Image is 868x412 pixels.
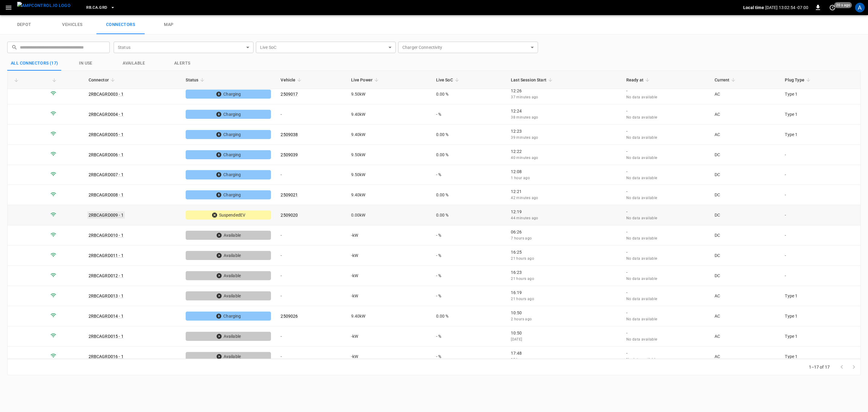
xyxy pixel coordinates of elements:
td: - [276,286,346,306]
p: 12:26 [511,88,617,94]
img: ampcontrol.io logo [17,2,71,9]
td: - [780,246,860,266]
p: - [626,290,705,296]
td: - % [431,104,506,125]
a: 2509021 [281,192,298,197]
p: 10:50 [511,310,617,316]
p: 16:23 [511,269,617,275]
p: - [626,108,705,114]
td: Type 1 [780,104,860,125]
span: No data available [626,317,657,321]
td: AC [710,347,780,367]
div: SuspendedEV [186,211,271,220]
span: [DATE] [511,337,522,341]
span: No data available [626,176,657,180]
p: 1–17 of 17 [809,364,830,370]
div: Available [186,231,271,240]
td: 0.00 % [431,185,506,205]
button: All Connectors (17) [7,56,62,71]
div: Charging [186,170,271,179]
span: No data available [626,115,657,119]
td: Type 1 [780,84,860,104]
p: - [626,310,705,316]
p: - [626,350,705,356]
div: Available [186,291,271,300]
span: 7 hours ago [511,236,532,240]
span: 39 minutes ago [511,135,538,140]
td: - [780,205,860,225]
a: 2RBCAGRD004 - 1 [89,112,124,117]
span: Live Power [351,76,381,84]
span: 21 hours ago [511,277,534,281]
span: 44 minutes ago [511,216,538,220]
span: No data available [626,277,657,281]
td: 0.00 kW [346,205,431,225]
td: - [780,225,860,246]
p: - [626,169,705,175]
a: 2RBCAGRD010 - 1 [89,233,124,238]
td: DC [710,246,780,266]
span: 2 hours ago [511,317,532,321]
td: Type 1 [780,286,860,306]
a: 2509038 [281,132,298,137]
span: No data available [626,337,657,341]
div: Available [186,352,271,361]
p: - [626,209,705,215]
td: - [276,246,346,266]
a: 2RBCAGRD011 - 1 [89,253,124,258]
span: No data available [626,156,657,160]
p: [DATE] 13:02:54 -07:00 [765,5,808,11]
td: AC [710,326,780,347]
p: 12:23 [511,128,617,134]
td: - kW [346,286,431,306]
td: - [276,347,346,367]
td: AC [710,104,780,125]
td: - [276,225,346,246]
span: 1 hour ago [511,176,530,180]
button: set refresh interval [828,3,837,12]
td: - % [431,165,506,185]
td: 0.00 % [431,145,506,165]
p: 17:48 [511,350,617,356]
td: 0.00 % [431,306,506,326]
a: map [145,15,193,34]
span: 38 minutes ago [511,115,538,119]
td: Type 1 [780,306,860,326]
td: AC [710,286,780,306]
td: 9.40 kW [346,306,431,326]
span: 20 s ago [834,2,852,8]
a: 2RBCAGRD005 - 1 [89,132,124,137]
div: Charging [186,312,271,321]
td: - % [431,266,506,286]
td: Type 1 [780,347,860,367]
span: 21 hours ago [511,256,534,261]
td: - [780,165,860,185]
td: 0.00 % [431,84,506,104]
span: 37 minutes ago [511,95,538,99]
span: Plug Type [785,76,812,84]
td: - kW [346,347,431,367]
button: Alerts [158,56,206,71]
p: - [626,269,705,275]
td: - [276,266,346,286]
div: Available [186,251,271,260]
td: AC [710,84,780,104]
span: No data available [626,297,657,301]
span: No data available [626,135,657,140]
td: - [780,185,860,205]
a: 2509039 [281,152,298,157]
span: Status [186,76,206,84]
p: 16:19 [511,290,617,296]
button: Available [110,56,158,71]
span: 19 hours ago [511,357,534,362]
td: DC [710,266,780,286]
span: Connector [89,76,117,84]
td: - kW [346,246,431,266]
p: 10:50 [511,330,617,336]
p: 06:26 [511,229,617,235]
span: 21 hours ago [511,297,534,301]
span: RB.CA.GRD [86,4,107,11]
td: DC [710,205,780,225]
td: - [276,326,346,347]
a: 2509020 [281,213,298,217]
